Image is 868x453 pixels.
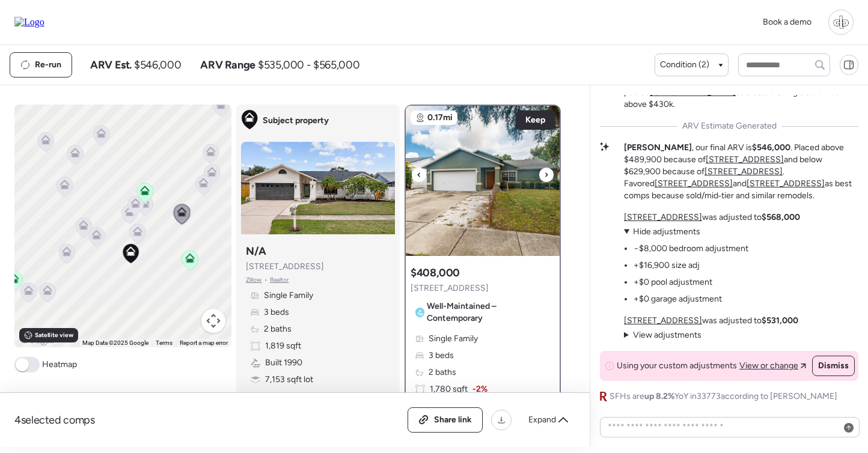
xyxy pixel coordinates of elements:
strong: $546,000 [752,142,790,153]
span: Heatmap [42,359,77,371]
span: ARV Range [200,58,255,72]
a: View or change [739,360,806,372]
span: 1,819 sqft [265,340,301,352]
a: [STREET_ADDRESS] [655,178,733,189]
span: Single Family [429,333,478,345]
li: +$0 pool adjustment [634,276,712,288]
button: Map camera controls [201,309,225,333]
span: up 8.2% [644,391,674,401]
span: • [264,275,267,285]
span: ARV Est. [90,58,132,72]
img: Google [17,332,57,347]
p: was adjusted to [624,211,800,223]
span: Keep [525,114,545,126]
span: Book a demo [763,17,811,27]
span: -2% [472,383,487,395]
span: Condition (2) [660,59,709,71]
span: Share link [434,414,472,426]
span: 2 baths [264,323,292,335]
span: View adjustments [633,330,701,340]
a: [STREET_ADDRESS] [624,315,702,326]
strong: [PERSON_NAME] [624,142,692,153]
h3: $408,000 [411,266,460,280]
a: Open this area in Google Maps (opens a new window) [17,332,57,347]
span: Expand [528,414,556,426]
span: 3 beds [264,306,289,318]
span: Using your custom adjustments [617,360,737,372]
a: Terms (opens in new tab) [156,339,173,346]
a: [STREET_ADDRESS] [706,154,784,165]
span: 0.17mi [427,112,453,124]
a: [STREET_ADDRESS] [704,166,783,177]
span: Realtor [270,275,289,285]
li: +$16,900 size adj [634,260,700,272]
span: Dismiss [818,360,849,372]
strong: $568,000 [762,212,800,222]
span: Well-Maintained – Contemporary [427,300,550,324]
span: Map Data ©2025 Google [82,339,148,346]
p: , our final ARV is . Placed above $489,900 because of and below $629,900 because of . Favored and... [624,142,858,202]
span: ARV Estimate Generated [682,120,777,132]
span: Satellite view [35,330,73,340]
span: View or change [739,360,798,372]
a: Report a map error [180,339,228,346]
span: $546,000 [134,58,181,72]
span: SFHs are YoY in 33773 according to [PERSON_NAME] [610,391,837,403]
span: Hide adjustments [633,227,700,237]
summary: Hide adjustments [624,226,748,238]
span: Garage [265,391,293,403]
img: Logo [14,17,44,28]
span: Re-run [35,59,61,71]
a: [STREET_ADDRESS] [747,178,825,189]
span: 4 selected comps [14,413,95,427]
span: 3 beds [429,350,454,362]
span: Zillow [246,275,262,285]
li: −$8,000 bedroom adjustment [634,243,748,255]
summary: View adjustments [624,329,701,341]
span: 7,153 sqft lot [265,374,313,386]
span: Built 1990 [265,357,302,369]
span: 2 baths [429,366,456,379]
span: [STREET_ADDRESS] [411,282,489,294]
span: Subject property [263,115,329,127]
p: was adjusted to [624,315,798,327]
span: 1,780 sqft [430,383,468,395]
span: Single Family [264,290,313,302]
li: +$0 garage adjustment [634,293,722,305]
a: [STREET_ADDRESS] [624,212,702,222]
h3: N/A [246,244,266,258]
span: [STREET_ADDRESS] [246,261,324,273]
strong: $531,000 [762,315,798,326]
span: $535,000 - $565,000 [258,58,359,72]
